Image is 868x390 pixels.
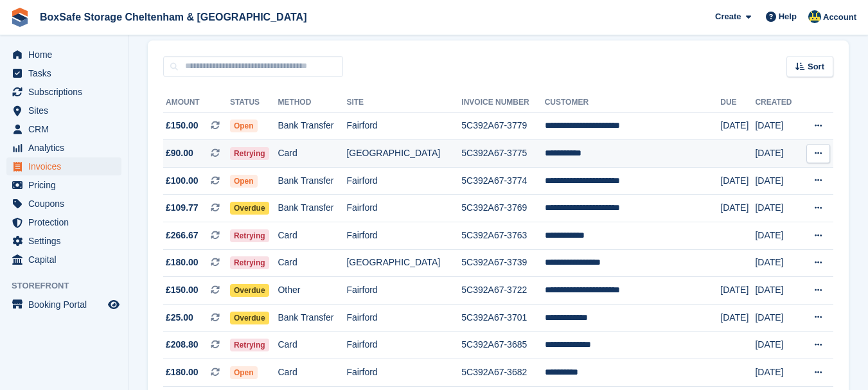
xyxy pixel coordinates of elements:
[461,112,544,140] td: 5C392A67-3779
[28,102,105,120] span: Sites
[28,251,105,269] span: Capital
[28,120,105,138] span: CRM
[720,167,755,195] td: [DATE]
[346,277,461,305] td: Fairford
[6,232,121,250] a: menu
[166,174,199,188] span: £100.00
[720,195,755,222] td: [DATE]
[720,304,755,332] td: [DATE]
[166,366,199,379] span: £180.00
[278,167,346,195] td: Bank Transfer
[461,249,544,277] td: 5C392A67-3739
[6,157,121,175] a: menu
[346,140,461,168] td: [GEOGRAPHIC_DATA]
[6,195,121,213] a: menu
[755,332,800,359] td: [DATE]
[808,60,824,73] span: Sort
[166,256,199,269] span: £180.00
[12,279,128,292] span: Storefront
[6,102,121,120] a: menu
[28,46,105,64] span: Home
[461,304,544,332] td: 5C392A67-3701
[6,251,121,269] a: menu
[755,195,800,222] td: [DATE]
[278,359,346,387] td: Card
[230,256,269,269] span: Retrying
[106,297,121,312] a: Preview store
[230,202,269,215] span: Overdue
[755,140,800,168] td: [DATE]
[278,222,346,250] td: Card
[346,112,461,140] td: Fairford
[346,167,461,195] td: Fairford
[346,93,461,113] th: Site
[808,10,821,23] img: Kim Virabi
[166,311,193,324] span: £25.00
[755,167,800,195] td: [DATE]
[6,176,121,194] a: menu
[166,283,199,297] span: £150.00
[278,304,346,332] td: Bank Transfer
[461,222,544,250] td: 5C392A67-3763
[346,222,461,250] td: Fairford
[755,93,800,113] th: Created
[755,222,800,250] td: [DATE]
[6,120,121,138] a: menu
[720,277,755,305] td: [DATE]
[6,139,121,157] a: menu
[230,366,258,379] span: Open
[545,93,721,113] th: Customer
[28,139,105,157] span: Analytics
[346,195,461,222] td: Fairford
[28,213,105,231] span: Protection
[755,304,800,332] td: [DATE]
[28,176,105,194] span: Pricing
[6,64,121,82] a: menu
[166,201,199,215] span: £109.77
[230,284,269,297] span: Overdue
[28,232,105,250] span: Settings
[6,46,121,64] a: menu
[35,6,312,28] a: BoxSafe Storage Cheltenham & [GEOGRAPHIC_DATA]
[10,8,30,27] img: stora-icon-8386f47178a22dfd0bd8f6a31ec36ba5ce8667c1dd55bd0f319d3a0aa187defe.svg
[755,112,800,140] td: [DATE]
[230,93,278,113] th: Status
[6,296,121,314] a: menu
[346,359,461,387] td: Fairford
[346,332,461,359] td: Fairford
[278,112,346,140] td: Bank Transfer
[461,332,544,359] td: 5C392A67-3685
[278,140,346,168] td: Card
[230,229,269,242] span: Retrying
[166,146,193,160] span: £90.00
[6,83,121,101] a: menu
[346,249,461,277] td: [GEOGRAPHIC_DATA]
[28,296,105,314] span: Booking Portal
[461,93,544,113] th: Invoice Number
[230,175,258,188] span: Open
[461,195,544,222] td: 5C392A67-3769
[461,140,544,168] td: 5C392A67-3775
[6,213,121,231] a: menu
[166,229,199,242] span: £266.67
[166,338,199,351] span: £208.80
[28,195,105,213] span: Coupons
[720,112,755,140] td: [DATE]
[230,147,269,160] span: Retrying
[28,64,105,82] span: Tasks
[166,119,199,132] span: £150.00
[755,249,800,277] td: [DATE]
[715,10,741,23] span: Create
[28,157,105,175] span: Invoices
[278,249,346,277] td: Card
[461,167,544,195] td: 5C392A67-3774
[28,83,105,101] span: Subscriptions
[278,277,346,305] td: Other
[278,332,346,359] td: Card
[461,277,544,305] td: 5C392A67-3722
[755,277,800,305] td: [DATE]
[755,359,800,387] td: [DATE]
[278,195,346,222] td: Bank Transfer
[230,339,269,351] span: Retrying
[461,359,544,387] td: 5C392A67-3682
